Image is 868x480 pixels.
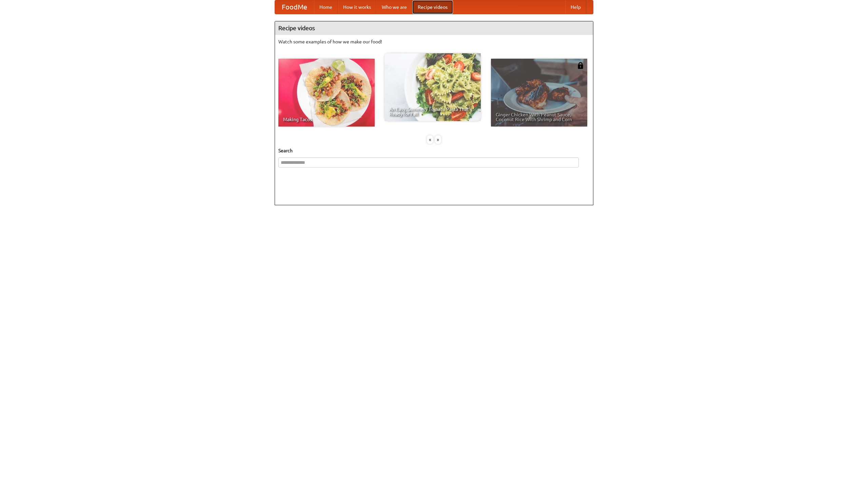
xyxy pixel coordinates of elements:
div: » [435,135,441,144]
span: An Easy, Summery Tomato Pasta That's Ready for Fall [389,107,476,116]
a: Home [314,0,338,14]
a: Recipe videos [412,0,453,14]
span: Making Tacos [283,117,370,122]
a: Help [565,0,586,14]
img: 483408.png [577,62,584,69]
a: FoodMe [275,0,314,14]
p: Watch some examples of how we make our food! [278,38,590,45]
a: Who we are [376,0,412,14]
h5: Search [278,147,590,154]
a: Making Tacos [278,59,375,127]
div: « [427,135,433,144]
a: How it works [338,0,376,14]
a: An Easy, Summery Tomato Pasta That's Ready for Fall [384,53,481,121]
h4: Recipe videos [275,21,593,35]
